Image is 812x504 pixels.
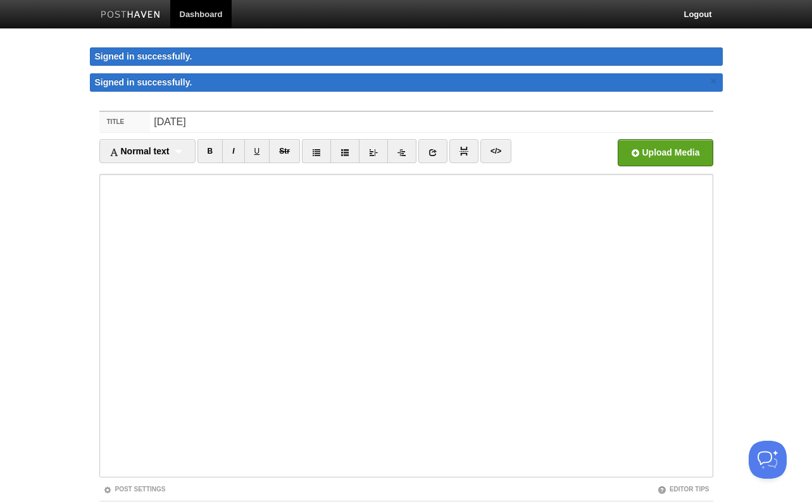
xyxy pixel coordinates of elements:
[101,11,161,20] img: Posthaven-bar
[708,73,720,89] a: ×
[269,139,300,163] a: Str
[480,139,511,163] a: </>
[109,146,170,156] span: Normal text
[749,441,787,479] iframe: Help Scout Beacon - Open
[197,139,223,163] a: B
[95,77,192,87] span: Signed in successfully.
[279,147,290,156] del: Str
[90,47,723,66] div: Signed in successfully.
[658,486,709,493] a: Editor Tips
[459,147,468,156] img: pagebreak-icon.png
[244,139,270,163] a: U
[99,112,151,132] label: Title
[103,486,166,493] a: Post Settings
[222,139,244,163] a: I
